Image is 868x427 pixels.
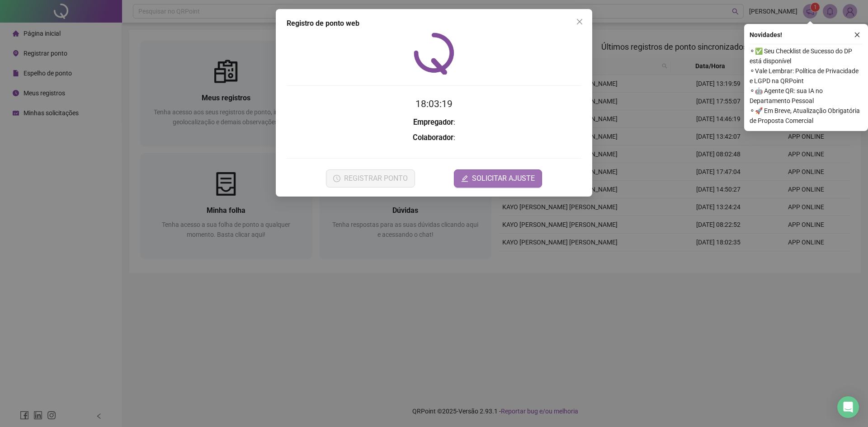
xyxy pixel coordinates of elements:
h3: : [287,132,581,144]
span: close [576,18,583,25]
strong: Empregador [413,118,453,127]
img: QRPoint [414,33,454,75]
span: ⚬ Vale Lembrar: Política de Privacidade e LGPD na QRPoint [750,66,863,86]
span: ⚬ ✅ Seu Checklist de Sucesso do DP está disponível [750,46,863,66]
div: Registro de ponto web [287,18,581,29]
strong: Colaborador [413,133,453,142]
time: 18:03:19 [415,99,453,109]
span: ⚬ 🚀 Em Breve, Atualização Obrigatória de Proposta Comercial [750,106,863,126]
span: Novidades ! [750,30,782,40]
span: close [854,32,860,38]
h3: : [287,117,581,128]
button: Close [572,14,587,29]
span: SOLICITAR AJUSTE [472,173,535,184]
span: ⚬ 🤖 Agente QR: sua IA no Departamento Pessoal [750,86,863,106]
div: Open Intercom Messenger [837,396,859,418]
button: editSOLICITAR AJUSTE [454,169,542,188]
button: REGISTRAR PONTO [326,169,415,188]
span: edit [461,175,468,182]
